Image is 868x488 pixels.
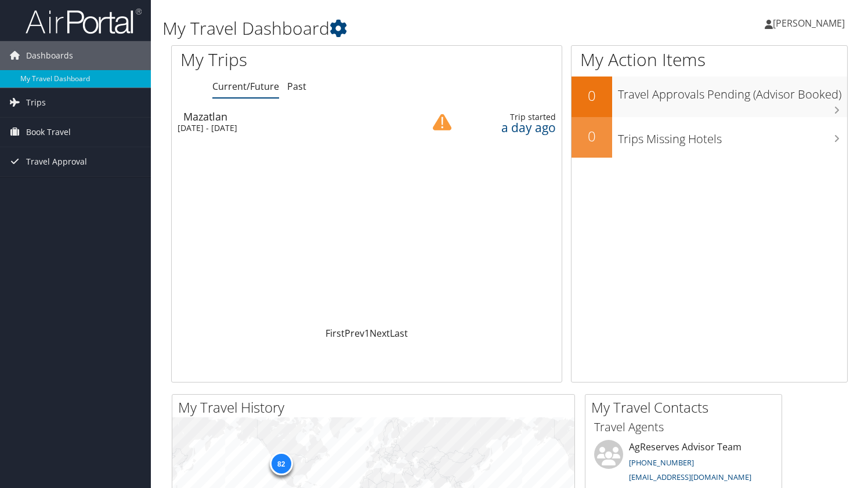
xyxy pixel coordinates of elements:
a: 0Trips Missing Hotels [572,117,847,158]
a: Last [390,327,408,340]
li: AgReserves Advisor Team [588,440,779,487]
h1: My Action Items [572,48,847,72]
span: Travel Approval [26,147,87,176]
a: Past [287,80,306,93]
h2: My Travel Contacts [591,398,782,417]
h1: My Trips [180,48,390,72]
a: [PERSON_NAME] [765,6,856,41]
a: First [325,327,345,340]
span: [PERSON_NAME] [773,17,845,30]
h2: 0 [572,126,612,146]
a: 1 [364,327,370,340]
div: [DATE] - [DATE] [178,123,407,133]
a: Prev [345,327,364,340]
img: alert-flat-solid-caution.png [433,113,451,132]
span: Trips [26,88,46,117]
div: 82 [269,452,292,475]
h3: Travel Approvals Pending (Advisor Booked) [618,81,847,103]
img: airportal-logo.png [26,8,142,35]
div: Trip started [465,112,556,122]
a: [EMAIL_ADDRESS][DOMAIN_NAME] [629,472,751,482]
h3: Trips Missing Hotels [618,125,847,147]
a: Current/Future [212,80,279,93]
a: 0Travel Approvals Pending (Advisor Booked) [572,77,847,117]
a: Next [370,327,390,340]
div: Mazatlan [183,111,413,122]
h2: 0 [572,86,612,105]
a: [PHONE_NUMBER] [629,457,694,468]
h3: Travel Agents [594,419,773,435]
h2: My Travel History [178,398,574,417]
h1: My Travel Dashboard [162,16,625,41]
span: Dashboards [26,41,73,70]
span: Book Travel [26,118,71,147]
div: a day ago [465,122,556,133]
